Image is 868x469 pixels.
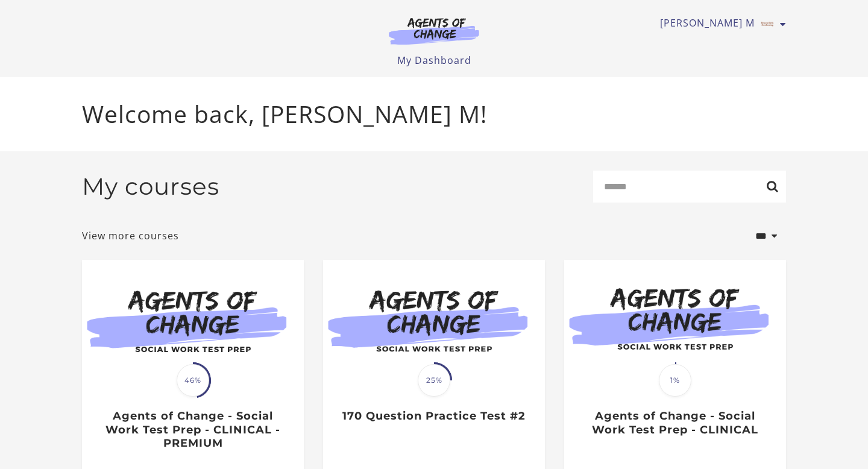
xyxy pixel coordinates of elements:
[577,409,773,436] h3: Agents of Change - Social Work Test Prep - CLINICAL
[376,17,492,45] img: Agents of Change Logo
[660,14,780,34] a: Toggle menu
[659,364,691,397] span: 1%
[397,54,471,67] a: My Dashboard
[82,172,219,201] h2: My courses
[177,364,209,397] span: 46%
[95,409,291,450] h3: Agents of Change - Social Work Test Prep - CLINICAL - PREMIUM
[418,364,450,397] span: 25%
[82,228,179,243] a: View more courses
[336,409,532,423] h3: 170 Question Practice Test #2
[82,96,786,132] p: Welcome back, [PERSON_NAME] M!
